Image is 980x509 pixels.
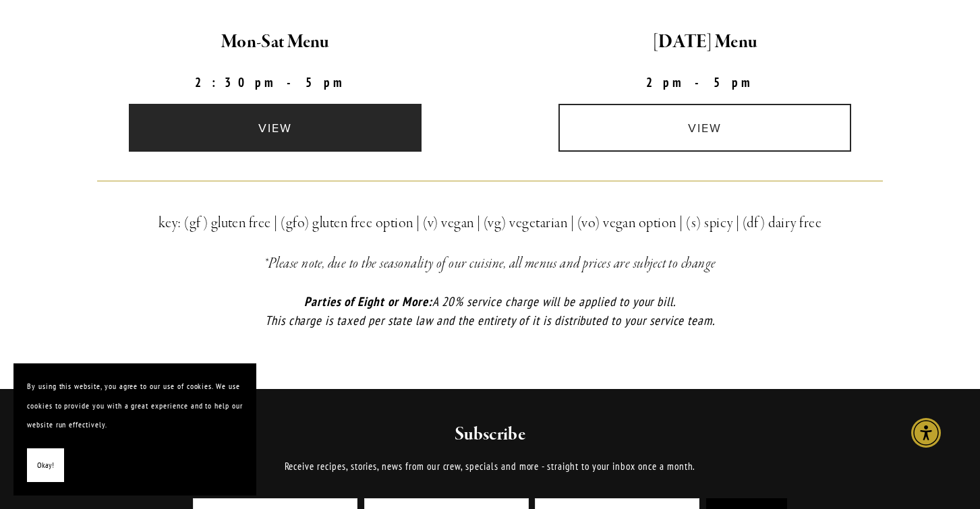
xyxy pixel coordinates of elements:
em: A 20% service charge will be applied to your bill. This charge is taxed per state law and the ent... [265,293,715,329]
p: Receive recipes, stories, news from our crew, specials and more - straight to your inbox once a m... [156,458,824,475]
em: *Please note, due to the seasonality of our cuisine, all menus and prices are subject to change [264,254,716,273]
a: view [558,104,851,152]
em: Parties of Eight or More: [304,293,432,309]
button: Okay! [27,448,64,483]
strong: 2:30pm-5pm [195,74,355,90]
h3: key: (gf) gluten free | (gfo) gluten free option | (v) vegan | (vg) vegetarian | (vo) vegan optio... [97,211,884,235]
span: Okay! [37,456,54,475]
p: By using this website, you agree to our use of cookies. We use cookies to provide you with a grea... [27,377,243,435]
strong: 2pm-5pm [646,74,763,90]
h2: Subscribe [156,423,824,447]
h2: [DATE] Menu [502,28,909,57]
div: Accessibility Menu [911,418,941,448]
h2: Mon-Sat Menu [72,28,479,57]
section: Cookie banner [13,363,256,496]
a: view [129,104,422,152]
